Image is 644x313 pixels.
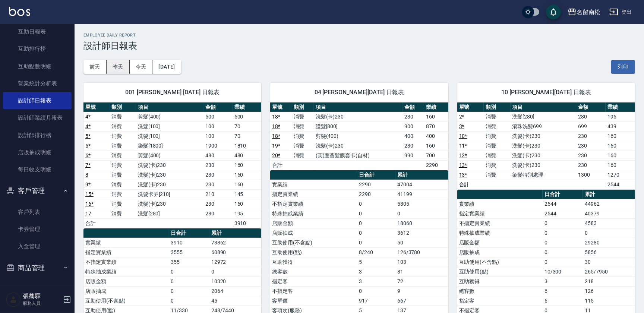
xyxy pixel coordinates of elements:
[3,23,72,40] a: 互助日報表
[606,102,635,112] th: 業績
[484,151,510,160] td: 消費
[9,7,30,16] img: Logo
[203,209,233,218] td: 280
[457,257,543,267] td: 互助使用(不含點)
[395,180,448,189] td: 47004
[606,160,635,170] td: 160
[484,170,510,180] td: 消費
[203,160,233,170] td: 230
[484,131,510,141] td: 消費
[110,102,136,112] th: 類別
[233,151,262,160] td: 480
[424,102,448,112] th: 業績
[543,276,583,286] td: 3
[270,238,357,247] td: 互助使用(不含點)
[233,180,262,189] td: 160
[511,131,577,141] td: 洗髮(卡)230
[169,286,209,296] td: 0
[583,218,635,228] td: 4583
[611,60,635,74] button: 列印
[270,267,357,276] td: 總客數
[583,199,635,209] td: 44962
[270,199,357,209] td: 不指定實業績
[457,209,543,218] td: 指定實業績
[511,170,577,180] td: 染髮特別處理
[402,131,424,141] td: 400
[606,180,635,189] td: 2544
[357,180,395,189] td: 2290
[270,102,448,170] table: a dense table
[110,131,136,141] td: 消費
[3,58,72,75] a: 互助點數明細
[83,41,635,51] h3: 設計師日報表
[3,181,72,200] button: 客戶管理
[3,221,72,238] a: 卡券管理
[314,141,403,151] td: 洗髮(卡)230
[395,276,448,286] td: 72
[424,141,448,151] td: 160
[270,218,357,228] td: 店販金額
[606,131,635,141] td: 160
[484,102,510,112] th: 類別
[576,170,606,180] td: 1300
[457,296,543,306] td: 指定客
[233,121,262,131] td: 70
[83,238,169,247] td: 實業績
[357,199,395,209] td: 0
[83,267,169,276] td: 特殊抽成業績
[110,199,136,209] td: 消費
[484,121,510,131] td: 消費
[83,102,261,228] table: a dense table
[169,267,209,276] td: 0
[576,141,606,151] td: 230
[3,109,72,126] a: 設計師業績月報表
[511,121,577,131] td: 滾珠洗髪699
[270,257,357,267] td: 互助獲得
[357,296,395,306] td: 917
[130,60,153,74] button: 今天
[203,121,233,131] td: 100
[457,199,543,209] td: 實業績
[136,180,203,189] td: 洗髮(卡)230
[576,112,606,121] td: 280
[357,170,395,180] th: 日合計
[270,276,357,286] td: 指定客
[83,257,169,267] td: 不指定實業績
[136,102,203,112] th: 項目
[92,89,252,96] span: 001 [PERSON_NAME] [DATE] 日報表
[110,151,136,160] td: 消費
[511,160,577,170] td: 洗髮(卡)230
[511,151,577,160] td: 洗髮(卡)230
[577,7,600,17] div: 名留南松
[314,151,403,160] td: (芙)蘆薈髮膜套卡(自材)
[6,292,21,307] img: Person
[424,112,448,121] td: 160
[292,112,314,121] td: 消費
[314,121,403,131] td: 護髮[800]
[457,180,484,189] td: 合計
[606,151,635,160] td: 160
[543,257,583,267] td: 0
[3,92,72,109] a: 設計師日報表
[203,189,233,199] td: 210
[511,102,577,112] th: 項目
[583,247,635,257] td: 5856
[543,199,583,209] td: 2544
[270,102,292,112] th: 單號
[209,247,262,257] td: 60890
[3,75,72,92] a: 營業統計分析表
[583,228,635,238] td: 0
[402,121,424,131] td: 900
[233,199,262,209] td: 160
[169,238,209,247] td: 3910
[203,170,233,180] td: 230
[576,131,606,141] td: 230
[110,189,136,199] td: 消費
[279,89,439,96] span: 04 [PERSON_NAME][DATE] 日報表
[466,89,626,96] span: 10 [PERSON_NAME][DATE] 日報表
[457,218,543,228] td: 不指定實業績
[233,131,262,141] td: 70
[543,267,583,276] td: 10/300
[83,247,169,257] td: 指定實業績
[169,257,209,267] td: 355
